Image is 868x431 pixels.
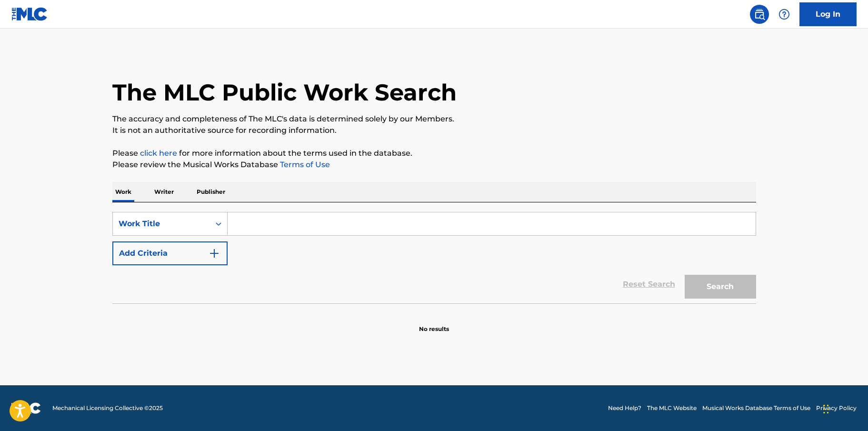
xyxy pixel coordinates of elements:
[754,9,765,20] img: search
[112,125,756,136] p: It is not an authoritative source for recording information.
[816,404,857,412] a: Privacy Policy
[52,404,163,412] span: Mechanical Licensing Collective © 2025
[112,113,756,125] p: The accuracy and completeness of The MLC's data is determined solely by our Members.
[750,5,769,24] a: Public Search
[778,9,790,20] img: help
[11,7,48,21] img: MLC Logo
[112,148,756,159] p: Please for more information about the terms used in the database.
[119,218,204,230] div: Work Title
[112,78,457,107] h1: The MLC Public Work Search
[278,160,330,169] a: Terms of Use
[140,149,177,158] a: click here
[419,313,449,333] p: No results
[11,402,41,414] img: logo
[823,395,829,423] div: Drag
[820,385,868,431] iframe: Chat Widget
[209,248,220,259] img: 9d2ae6d4665cec9f34b9.svg
[702,404,810,412] a: Musical Works Database Terms of Use
[194,182,228,202] p: Publisher
[647,404,697,412] a: The MLC Website
[112,212,756,303] form: Search Form
[799,2,857,26] a: Log In
[112,182,134,202] p: Work
[151,182,177,202] p: Writer
[775,5,794,24] div: Help
[112,241,228,265] button: Add Criteria
[608,404,641,412] a: Need Help?
[112,159,756,170] p: Please review the Musical Works Database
